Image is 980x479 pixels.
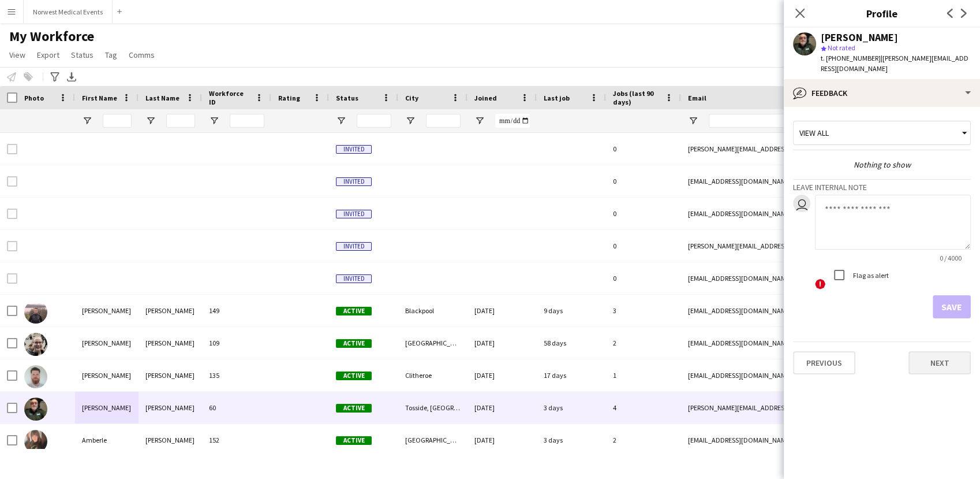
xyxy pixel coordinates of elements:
[495,114,530,128] input: Joined Filter Input
[357,114,391,128] input: Status Filter Input
[398,424,467,456] div: [GEOGRAPHIC_DATA]
[82,116,92,126] button: Open Filter Menu
[336,339,372,348] span: Active
[24,1,113,23] button: Norwest Medical Events
[336,116,346,126] button: Open Filter Menu
[793,351,855,374] button: Previous
[467,392,537,424] div: [DATE]
[336,372,372,380] span: Active
[209,89,250,106] span: Workforce ID
[537,392,606,424] div: 3 days
[202,359,271,391] div: 135
[75,327,139,359] div: [PERSON_NAME]
[851,271,889,280] label: Flag as alert
[681,392,912,424] div: [PERSON_NAME][EMAIL_ADDRESS][DOMAIN_NAME]
[537,327,606,359] div: 58 days
[75,392,139,424] div: [PERSON_NAME]
[75,295,139,326] div: [PERSON_NAME]
[336,436,372,445] span: Active
[129,50,155,60] span: Comms
[784,79,980,107] div: Feedback
[139,424,202,456] div: [PERSON_NAME]
[7,241,17,251] input: Row Selection is disabled for this row (unchecked)
[398,295,467,326] div: Blackpool
[474,116,485,126] button: Open Filter Menu
[688,94,706,102] span: Email
[681,327,912,359] div: [EMAIL_ADDRESS][DOMAIN_NAME]
[336,94,358,102] span: Status
[467,359,537,391] div: [DATE]
[681,424,912,456] div: [EMAIL_ADDRESS][DOMAIN_NAME]
[537,359,606,391] div: 17 days
[103,114,132,128] input: First Name Filter Input
[606,262,681,294] div: 0
[681,230,912,262] div: [PERSON_NAME][EMAIL_ADDRESS][DOMAIN_NAME]
[202,295,271,326] div: 149
[398,359,467,391] div: Clitheroe
[24,398,47,421] img: Alexander Murphy
[7,176,17,187] input: Row Selection is disabled for this row (unchecked)
[821,32,898,43] div: [PERSON_NAME]
[9,50,25,60] span: View
[24,94,44,102] span: Photo
[336,210,372,218] span: Invited
[537,424,606,456] div: 3 days
[398,327,467,359] div: [GEOGRAPHIC_DATA]
[815,279,825,289] span: !
[799,128,829,138] span: View all
[139,327,202,359] div: [PERSON_NAME]
[230,114,264,128] input: Workforce ID Filter Input
[398,392,467,424] div: Tosside, [GEOGRAPHIC_DATA]
[105,50,117,60] span: Tag
[821,54,881,62] span: t. [PHONE_NUMBER]
[784,6,980,21] h3: Profile
[9,28,94,45] span: My Workforce
[139,295,202,326] div: [PERSON_NAME]
[793,159,971,170] div: Nothing to show
[544,94,570,102] span: Last job
[606,165,681,197] div: 0
[24,365,47,388] img: Alex Poulson
[336,242,372,251] span: Invited
[681,133,912,165] div: [PERSON_NAME][EMAIL_ADDRESS][DOMAIN_NAME]
[537,295,606,326] div: 9 days
[65,70,78,84] app-action-btn: Export XLSX
[82,94,117,102] span: First Name
[606,359,681,391] div: 1
[405,94,418,102] span: City
[606,327,681,359] div: 2
[828,43,855,52] span: Not rated
[37,50,59,60] span: Export
[681,295,912,326] div: [EMAIL_ADDRESS][DOMAIN_NAME]
[930,254,971,262] span: 0 / 4000
[7,273,17,284] input: Row Selection is disabled for this row (unchecked)
[71,50,93,60] span: Status
[606,424,681,456] div: 2
[681,165,912,197] div: [EMAIL_ADDRESS][DOMAIN_NAME]
[202,424,271,456] div: 152
[7,209,17,219] input: Row Selection is disabled for this row (unchecked)
[681,262,912,294] div: [EMAIL_ADDRESS][DOMAIN_NAME]
[75,424,139,456] div: Amberle
[336,307,372,315] span: Active
[5,47,30,62] a: View
[336,404,372,413] span: Active
[606,230,681,262] div: 0
[336,145,372,154] span: Invited
[24,333,47,356] img: Aimee Johnson
[606,133,681,165] div: 0
[100,47,122,62] a: Tag
[145,94,179,102] span: Last Name
[474,94,497,102] span: Joined
[48,70,62,84] app-action-btn: Advanced filters
[336,274,372,283] span: Invited
[908,351,971,374] button: Next
[139,392,202,424] div: [PERSON_NAME]
[467,327,537,359] div: [DATE]
[467,424,537,456] div: [DATE]
[606,392,681,424] div: 4
[681,198,912,229] div: [EMAIL_ADDRESS][DOMAIN_NAME]
[821,54,968,73] span: | [PERSON_NAME][EMAIL_ADDRESS][DOMAIN_NAME]
[709,114,905,128] input: Email Filter Input
[145,116,156,126] button: Open Filter Menu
